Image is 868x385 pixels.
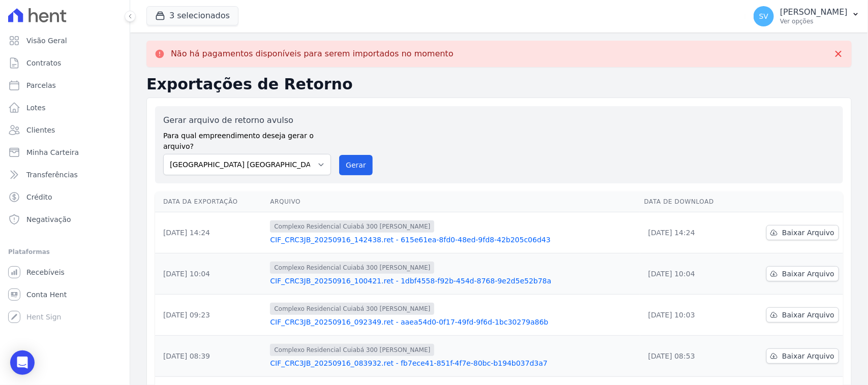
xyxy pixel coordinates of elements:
span: Clientes [26,125,55,135]
span: Complexo Residencial Cuiabá 300 [PERSON_NAME] [270,262,434,274]
h2: Exportações de Retorno [146,75,852,93]
span: Complexo Residencial Cuiabá 300 [PERSON_NAME] [270,303,434,315]
span: Conta Hent [26,290,67,300]
th: Data de Download [640,191,740,212]
th: Arquivo [266,191,640,212]
a: Baixar Arquivo [766,348,839,364]
span: Baixar Arquivo [782,310,834,320]
span: Recebíveis [26,267,65,277]
a: Conta Hent [4,284,126,305]
p: Ver opções [780,17,848,25]
a: Lotes [4,98,126,118]
td: [DATE] 10:04 [640,253,740,295]
a: Baixar Arquivo [766,307,839,323]
a: Baixar Arquivo [766,225,839,240]
td: [DATE] 09:23 [155,295,266,336]
span: Baixar Arquivo [782,269,834,279]
a: Parcelas [4,75,126,95]
label: Para qual empreendimento deseja gerar o arquivo? [163,126,331,152]
span: Contratos [26,58,61,68]
span: Negativação [26,214,71,224]
th: Data da Exportação [155,191,266,212]
span: Crédito [26,192,52,202]
span: Transferências [26,170,78,180]
span: Lotes [26,103,46,113]
td: [DATE] 14:24 [640,212,740,253]
a: Baixar Arquivo [766,266,839,281]
span: Complexo Residencial Cuiabá 300 [PERSON_NAME] [270,220,434,233]
p: [PERSON_NAME] [780,7,848,17]
td: [DATE] 10:03 [640,295,740,336]
span: Minha Carteira [26,147,79,157]
a: Visão Geral [4,30,126,51]
p: Não há pagamentos disponíveis para serem importados no momento [171,49,454,59]
a: Recebíveis [4,262,126,282]
span: Parcelas [26,80,56,90]
a: CIF_CRC3JB_20250916_083932.ret - fb7ece41-851f-4f7e-80bc-b194b037d3a7 [270,358,636,368]
span: Baixar Arquivo [782,351,834,361]
a: CIF_CRC3JB_20250916_092349.ret - aaea54d0-0f17-49fd-9f6d-1bc30279a86b [270,317,636,327]
span: Visão Geral [26,36,67,46]
a: Clientes [4,120,126,140]
a: Crédito [4,187,126,207]
span: SV [759,13,768,20]
td: [DATE] 10:04 [155,253,266,295]
label: Gerar arquivo de retorno avulso [163,114,331,126]
div: Plataformas [8,246,122,258]
span: Complexo Residencial Cuiabá 300 [PERSON_NAME] [270,344,434,356]
a: Contratos [4,53,126,73]
a: Negativação [4,209,126,230]
a: CIF_CRC3JB_20250916_100421.ret - 1dbf4558-f92b-454d-8768-9e2d5e52b78a [270,276,636,286]
button: SV [PERSON_NAME] Ver opções [745,2,868,30]
button: Gerar [339,155,373,175]
td: [DATE] 08:39 [155,336,266,377]
span: Baixar Arquivo [782,228,834,238]
td: [DATE] 08:53 [640,336,740,377]
div: Open Intercom Messenger [10,350,35,375]
a: Transferências [4,165,126,185]
a: Minha Carteira [4,142,126,163]
button: 3 selecionados [146,6,238,25]
a: CIF_CRC3JB_20250916_142438.ret - 615e61ea-8fd0-48ed-9fd8-42b205c06d43 [270,235,636,245]
td: [DATE] 14:24 [155,212,266,253]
